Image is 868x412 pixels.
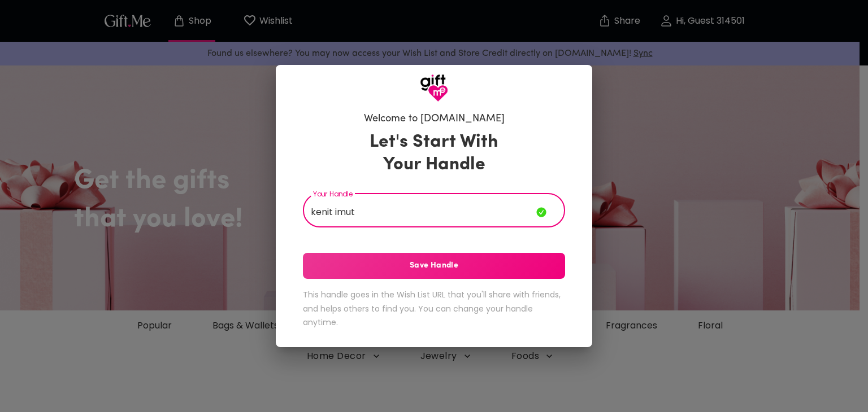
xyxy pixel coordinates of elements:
[420,74,448,102] img: GiftMe Logo
[364,112,505,126] h6: Welcome to [DOMAIN_NAME]
[303,253,565,279] button: Save Handle
[355,131,513,176] h3: Let's Start With Your Handle
[303,196,536,227] input: Your Handle
[303,260,565,272] span: Save Handle
[303,288,565,330] h6: This handle goes in the Wish List URL that you'll share with friends, and helps others to find yo...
